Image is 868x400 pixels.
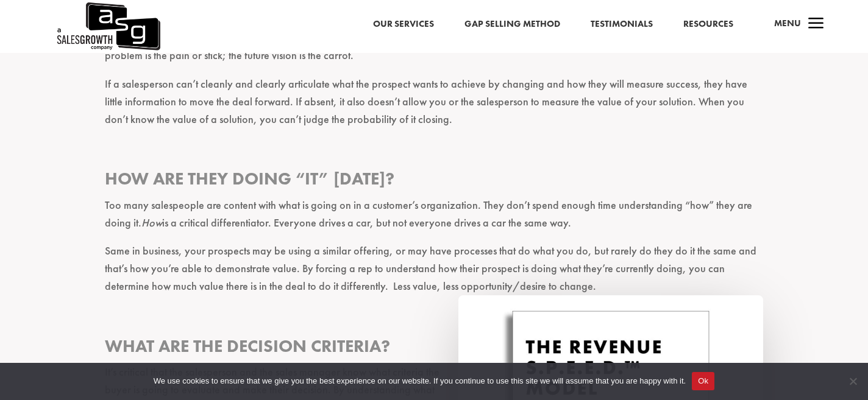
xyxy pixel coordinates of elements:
[591,16,653,32] a: Testimonials
[804,12,828,37] span: a
[105,167,763,196] h3: How are they doing “it” [DATE]?
[141,216,162,230] em: How
[373,16,434,32] a: Our Services
[105,335,763,363] h3: What are the decision criteria?
[847,375,859,387] span: No
[774,17,801,29] span: Menu
[105,75,763,139] p: If a salesperson can’t cleanly and clearly articulate what the prospect wants to achieve by chang...
[692,372,714,390] button: Ok
[683,16,733,32] a: Resources
[464,16,560,32] a: Gap Selling Method
[154,375,686,387] span: We use cookies to ensure that we give you the best experience on our website. If you continue to ...
[105,197,763,243] p: Too many salespeople are content with what is going on in a customer’s organization. They don’t s...
[105,242,763,306] p: Same in business, your prospects may be using a similar offering, or may have processes that do w...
